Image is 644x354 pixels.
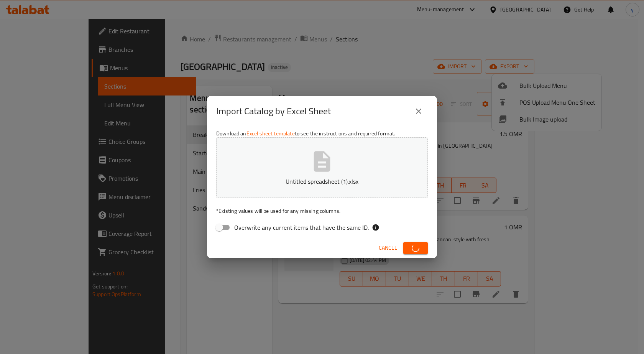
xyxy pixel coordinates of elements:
a: Excel sheet template [246,128,295,138]
button: close [409,102,428,120]
div: Download an to see the instructions and required format. [207,127,437,238]
button: Untitled spreadsheet (1).xlsx [216,137,428,198]
svg: If the overwrite option isn't selected, then the items that match an existing ID will be ignored ... [372,224,379,231]
p: Existing values will be used for any missing columns. [216,207,428,215]
button: Cancel [376,241,400,255]
p: Untitled spreadsheet (1).xlsx [228,177,416,186]
h2: Import Catalog by Excel Sheet [216,105,331,117]
span: Overwrite any current items that have the same ID. [234,223,369,232]
span: Cancel [379,243,397,253]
